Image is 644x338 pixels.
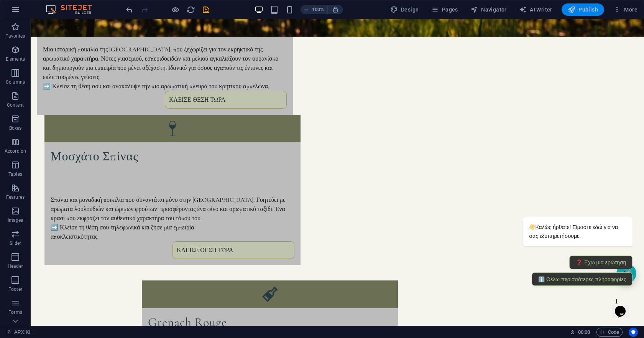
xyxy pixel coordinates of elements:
[390,6,419,13] span: Design
[629,328,638,337] button: Usercentrics
[301,5,328,14] button: 100%
[570,328,590,337] h6: Session time
[8,171,22,177] p: Tables
[29,45,69,50] div: Domain Overview
[468,129,606,272] iframe: chat widget
[12,12,18,18] img: logo_orange.svg
[312,5,324,14] h6: 100%
[387,3,422,16] button: Design
[610,3,641,16] button: More
[467,3,510,16] button: Navigator
[21,12,38,18] div: v 4.0.25
[8,309,22,315] p: Forms
[6,79,25,85] p: Columns
[7,102,24,108] p: Content
[5,33,25,39] p: Favorites
[562,3,604,16] button: Publish
[9,125,22,131] p: Boxes
[600,328,619,337] span: Code
[6,194,25,200] p: Features
[10,240,21,246] p: Slider
[583,329,585,335] span: :
[76,45,82,51] img: tab_keywords_by_traffic_grey.svg
[581,276,606,299] iframe: chat widget
[201,5,210,14] button: save
[516,3,555,16] button: AI Writer
[171,5,180,14] button: Click here to leave preview mode and continue editing
[202,5,210,14] i: Save (Ctrl+S)
[568,6,598,13] span: Publish
[387,3,422,16] div: Design (Ctrl+Alt+Y)
[6,328,33,337] a: Click to cancel selection. Double-click to open Pages
[186,5,195,14] button: reload
[596,328,623,337] button: Code
[8,286,22,292] p: Footer
[613,6,637,13] span: More
[470,6,507,13] span: Navigator
[6,56,25,62] p: Elements
[5,148,26,154] p: Accordion
[85,45,129,50] div: Keywords by Traffic
[332,6,339,13] i: On resize automatically adjust zoom level to fit chosen device.
[519,6,552,13] span: AI Writer
[31,19,644,326] iframe: To enrich screen reader interactions, please activate Accessibility in Grammarly extension settings
[8,263,23,269] p: Header
[12,20,18,26] img: website_grey.svg
[186,5,195,14] i: Reload page
[20,20,84,26] div: Domain: [DOMAIN_NAME]
[8,217,23,223] p: Images
[21,45,27,51] img: tab_domain_overview_orange.svg
[578,328,590,337] span: 00 00
[428,3,461,16] button: Pages
[431,6,458,13] span: Pages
